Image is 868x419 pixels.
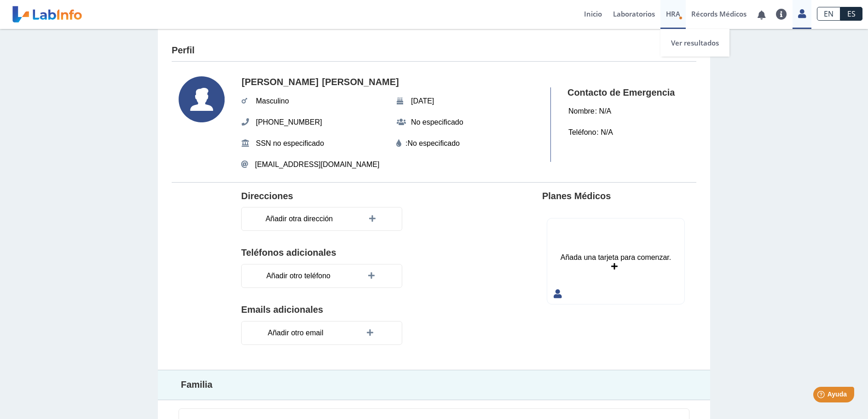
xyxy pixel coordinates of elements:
div: : N/A [563,124,618,141]
span: Masculino [253,93,292,109]
span: [EMAIL_ADDRESS][DOMAIN_NAME] [255,159,379,170]
span: [PERSON_NAME] [319,74,402,91]
a: EN [817,7,840,21]
iframe: Help widget launcher [786,383,858,409]
div: : [396,138,542,149]
h4: Perfil [172,45,195,56]
h4: Teléfonos adicionales [241,247,471,258]
span: Añadir otro email [265,325,326,341]
span: Teléfono [566,124,599,141]
div: : N/A [563,103,616,120]
h4: Familia [181,379,540,390]
h4: Emails adicionales [241,304,471,316]
span: No especificado [408,114,466,131]
div: Añada una tarjeta para comenzar. [561,252,671,263]
span: Añadir otro teléfono [264,268,333,284]
h4: Direcciones [241,191,293,202]
span: [PHONE_NUMBER] [253,114,325,131]
span: SSN no especificado [253,135,327,152]
h4: Contacto de Emergencia [567,87,681,98]
span: [PERSON_NAME] [239,74,321,91]
h4: Planes Médicos [542,191,611,202]
span: Nombre [566,103,597,120]
span: [DATE] [408,93,437,109]
a: ES [840,7,862,21]
editable: No especificado [407,138,460,149]
span: Añadir otra dirección [263,211,336,227]
a: Ver resultados [660,29,729,57]
span: HRA [666,9,680,18]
